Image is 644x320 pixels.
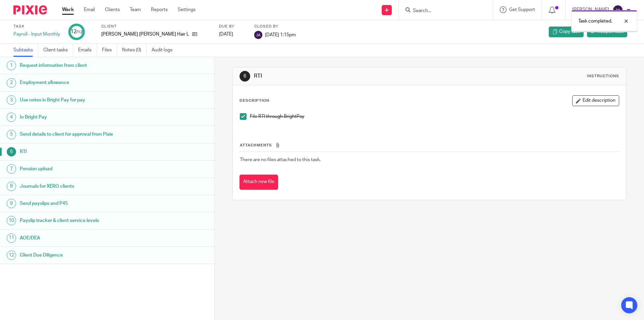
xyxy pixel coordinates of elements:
[84,6,95,13] a: Email
[101,24,211,29] label: Client
[239,71,250,82] div: 6
[130,6,141,13] a: Team
[7,112,16,122] div: 4
[78,44,97,57] a: Emails
[20,216,145,226] h1: Payslip tracker & client service levels
[13,5,47,14] img: Pixie
[20,129,145,139] h1: Send details to client for approval from Pixie
[20,250,145,260] h1: Client Due Diligence
[612,5,623,15] img: svg%3E
[20,112,145,122] h1: In Bright Pay
[20,164,145,174] h1: Pension upload
[7,61,16,70] div: 1
[178,6,196,13] a: Settings
[20,78,145,88] h1: Employment allowance
[122,44,147,57] a: Notes (0)
[7,250,16,260] div: 12
[578,18,612,25] p: Task completed.
[101,31,189,38] p: [PERSON_NAME] [PERSON_NAME] Hair Limited
[20,233,145,243] h1: AOE/DEA
[219,24,246,29] label: Due by
[7,78,16,88] div: 2
[62,6,74,13] a: Work
[7,130,16,139] div: 5
[7,199,16,208] div: 9
[70,28,83,36] div: 12
[7,216,16,225] div: 10
[7,147,16,156] div: 6
[240,143,272,147] span: Attachments
[151,6,168,13] a: Reports
[239,175,278,190] button: Attach new file
[254,73,444,80] h1: RTI
[20,147,145,157] h1: RTI
[43,44,73,57] a: Client tasks
[7,164,16,174] div: 7
[102,44,117,57] a: Files
[250,113,619,120] p: File RTI through BrightPay
[20,181,145,191] h1: Journals for XERO clients
[240,157,321,162] span: There are no files attached to this task.
[13,24,60,29] label: Task
[265,32,296,37] span: [DATE] 1:15pm
[13,31,60,38] div: Payroll - Input Monthly
[20,198,145,209] h1: Send payslips and P45
[254,31,262,39] img: svg%3E
[254,24,296,29] label: Closed by
[7,182,16,191] div: 8
[152,44,177,57] a: Audit logs
[7,95,16,105] div: 3
[219,31,246,38] div: [DATE]
[572,95,619,106] button: Edit description
[105,6,120,13] a: Clients
[587,74,619,79] div: Instructions
[20,95,145,105] h1: Use notes in Bright Pay for pay
[13,44,38,57] a: Subtasks
[239,98,269,103] p: Description
[20,60,145,71] h1: Request information from client
[76,30,83,34] small: /12
[7,233,16,243] div: 11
